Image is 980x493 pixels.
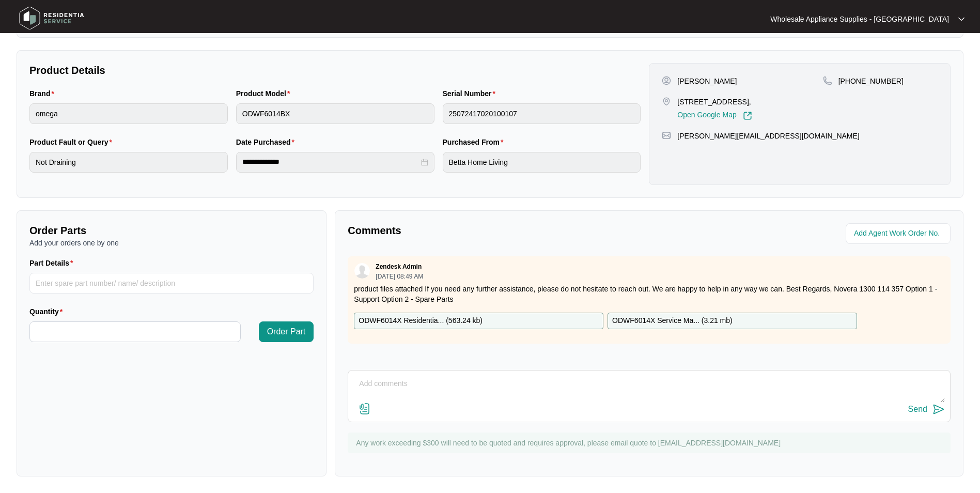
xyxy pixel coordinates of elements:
[242,157,419,167] input: Date Purchased
[356,438,945,448] p: Any work exceeding $300 will need to be quoted and requires approval, please email quote to [EMAI...
[30,322,240,342] input: Quantity
[854,227,944,240] input: Add Agent Work Order No.
[838,76,904,86] p: [PHONE_NUMBER]
[348,223,642,238] p: Comments
[612,315,733,327] p: ODWF6014X Service Ma... ( 3.21 mb )
[908,405,927,414] div: Send
[259,321,314,342] button: Order Part
[662,131,671,140] img: map-pin
[29,63,641,78] p: Product Details
[677,97,752,107] p: [STREET_ADDRESS],
[376,263,422,271] p: Zendesk Admin
[932,403,945,415] img: send-icon.svg
[743,111,752,120] img: Link-External
[677,111,752,120] a: Open Google Map
[354,284,944,304] p: product files attached If you need any further assistance, please do not hesitate to reach out. W...
[823,76,832,85] img: map-pin
[443,103,641,124] input: Serial Number
[29,258,77,268] label: Part Details
[267,326,306,338] span: Order Part
[770,14,949,24] p: Wholesale Appliance Supplies - [GEOGRAPHIC_DATA]
[443,88,500,99] label: Serial Number
[354,263,370,279] img: user.svg
[236,137,299,147] label: Date Purchased
[677,76,737,86] p: [PERSON_NAME]
[236,88,294,99] label: Product Model
[29,137,116,147] label: Product Fault or Query
[443,137,508,147] label: Purchased From
[29,152,228,173] input: Product Fault or Query
[15,3,88,34] img: residentia service logo
[29,223,314,238] p: Order Parts
[662,76,671,85] img: user-pin
[677,131,859,141] p: [PERSON_NAME][EMAIL_ADDRESS][DOMAIN_NAME]
[662,97,671,106] img: map-pin
[958,17,965,22] img: dropdown arrow
[359,403,371,415] img: file-attachment-doc.svg
[29,238,314,248] p: Add your orders one by one
[29,306,67,317] label: Quantity
[376,273,423,280] p: [DATE] 08:49 AM
[29,273,314,294] input: Part Details
[236,103,434,124] input: Product Model
[359,315,483,327] p: ODWF6014X Residentia... ( 563.24 kb )
[29,103,228,124] input: Brand
[29,88,58,99] label: Brand
[908,403,945,417] button: Send
[443,152,641,173] input: Purchased From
